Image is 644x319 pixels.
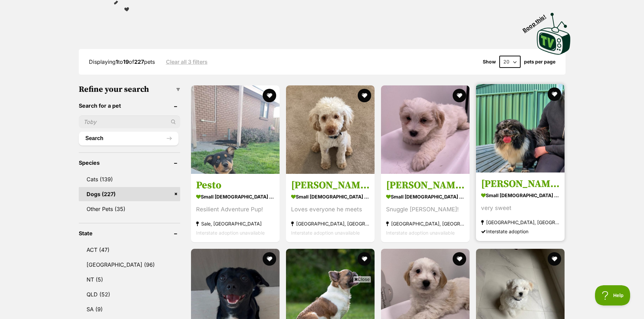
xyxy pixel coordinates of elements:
img: PetRescue TV logo [537,13,571,55]
img: Georgie - Poodle (Miniature) Dog [286,85,375,174]
h3: [PERSON_NAME] [481,178,559,190]
a: QLD (52) [79,287,180,301]
button: favourite [453,252,466,266]
a: ACT (47) [79,243,180,257]
span: Displaying to of pets [89,58,155,65]
label: pets per page [524,59,555,64]
div: Interstate adoption [481,227,559,236]
button: favourite [453,89,466,102]
header: State [79,230,180,236]
div: Resilient Adventure Pup! [196,205,275,214]
h3: [PERSON_NAME] [386,179,464,192]
a: NT (5) [79,272,180,287]
img: Wally - Pomeranian Dog [476,84,565,172]
button: favourite [358,89,371,102]
strong: 19 [123,58,129,65]
strong: small [DEMOGRAPHIC_DATA] Dog [481,190,559,200]
h3: Refine your search [79,85,180,94]
button: favourite [263,252,276,266]
button: favourite [548,252,562,266]
a: [PERSON_NAME] small [DEMOGRAPHIC_DATA] Dog Snuggle [PERSON_NAME]! [GEOGRAPHIC_DATA], [GEOGRAPHIC_... [381,174,470,242]
img: Pesto - Mixed breed Dog [191,85,280,174]
strong: [GEOGRAPHIC_DATA], [GEOGRAPHIC_DATA] [481,218,559,227]
a: Other Pets (35) [79,202,180,216]
h3: [PERSON_NAME] [291,179,369,192]
a: [GEOGRAPHIC_DATA] (96) [79,258,180,272]
div: Snuggle [PERSON_NAME]! [386,205,464,214]
strong: Sale, [GEOGRAPHIC_DATA] [196,219,275,228]
a: Dogs (227) [79,187,180,201]
strong: [GEOGRAPHIC_DATA], [GEOGRAPHIC_DATA] [291,219,369,228]
strong: small [DEMOGRAPHIC_DATA] Dog [386,192,464,202]
button: favourite [548,87,562,101]
strong: [GEOGRAPHIC_DATA], [GEOGRAPHIC_DATA] [386,219,464,228]
strong: 1 [116,58,118,65]
strong: 227 [134,58,144,65]
div: Loves everyone he meets [291,205,369,214]
a: [PERSON_NAME] small [DEMOGRAPHIC_DATA] Dog very sweet [GEOGRAPHIC_DATA], [GEOGRAPHIC_DATA] Inters... [476,172,565,241]
span: Interstate adoption unavailable [291,230,360,236]
button: favourite [358,252,371,266]
iframe: Help Scout Beacon - Open [595,285,630,305]
input: Toby [79,115,180,128]
iframe: Advertisement [199,285,445,316]
a: Pesto small [DEMOGRAPHIC_DATA] Dog Resilient Adventure Pup! Sale, [GEOGRAPHIC_DATA] Interstate ad... [191,174,280,242]
span: Show [483,59,496,64]
span: Boop this! [521,9,552,33]
header: Search for a pet [79,103,180,109]
strong: small [DEMOGRAPHIC_DATA] Dog [196,192,275,202]
a: Cats (139) [79,172,180,186]
a: Boop this! [537,7,571,56]
button: Search [79,132,178,145]
a: [PERSON_NAME] small [DEMOGRAPHIC_DATA] Dog Loves everyone he meets [GEOGRAPHIC_DATA], [GEOGRAPHIC... [286,174,375,242]
div: very sweet [481,204,559,213]
span: Interstate adoption unavailable [386,230,455,236]
button: favourite [263,89,276,102]
strong: small [DEMOGRAPHIC_DATA] Dog [291,192,369,202]
a: SA (9) [79,302,180,316]
span: Interstate adoption unavailable [196,230,265,236]
a: Clear all 3 filters [166,59,208,65]
header: Species [79,160,180,166]
img: Winston - Maltese Dog [381,85,470,174]
h3: Pesto [196,179,275,192]
span: Close [353,276,371,283]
